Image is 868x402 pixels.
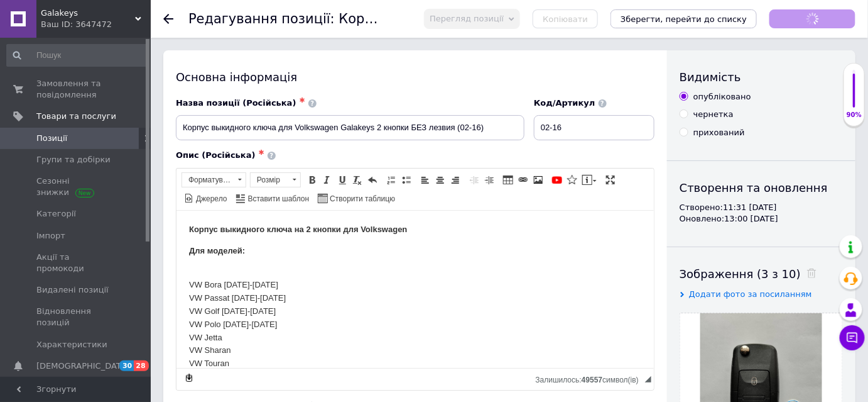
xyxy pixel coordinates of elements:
a: Додати відео з YouTube [550,173,564,187]
span: Перегляд позиції [430,14,504,23]
span: Опис (Російська) [176,150,256,160]
span: Створити таблицю [328,194,395,204]
a: Зробити резервну копію зараз [182,371,196,385]
span: Відновлення позицій [36,306,116,328]
a: Видалити форматування [350,173,364,187]
span: Видалені позиції [36,284,109,296]
span: Розмір [251,173,288,187]
span: Категорії [36,208,76,220]
div: Створення та оновлення [680,180,843,196]
a: Розмір [250,172,301,187]
a: Максимізувати [604,173,617,187]
a: По лівому краю [418,173,432,187]
div: опубліковано [693,91,751,103]
span: 30 [119,360,134,371]
strong: Корпус выкидного ключа на 2 кнопки для Volkswagen [13,14,231,23]
input: Пошук [6,44,148,67]
span: Товари та послуги [36,111,116,122]
a: Вставити/видалити маркований список [399,173,413,187]
div: чернетка [693,109,734,120]
div: Кiлькiсть символiв [536,372,645,384]
strong: Для моделей: [13,35,68,45]
p: VW Bora [DATE]-[DATE] VW Passat [DATE]-[DATE] VW Golf [DATE]-[DATE] VW Polo [DATE]-[DATE] VW Jett... [13,55,465,160]
a: Створити таблицю [316,191,397,205]
div: прихований [693,127,745,138]
div: Створено: 11:31 [DATE] [680,202,843,213]
a: По правому краю [448,173,462,187]
span: Сезонні знижки [36,176,116,198]
a: Вставити/видалити нумерований список [384,173,398,187]
span: 49557 [582,376,602,384]
span: Групи та добірки [36,154,111,165]
a: Курсив (Ctrl+I) [320,173,334,187]
a: Жирний (Ctrl+B) [305,173,319,187]
a: По центру [433,173,447,187]
span: ✱ [300,96,305,104]
iframe: Редактор, 2D2A23AE-7643-46E4-B03F-ACA9BFF6FF49 [176,211,654,368]
span: Акції та промокоди [36,252,116,274]
div: Повернутися назад [163,14,173,24]
span: Позиції [36,133,67,144]
a: Повернути (Ctrl+Z) [366,173,379,187]
span: Характеристики [36,339,107,350]
span: Додати фото за посиланням [689,289,812,299]
a: Джерело [182,191,229,205]
span: Потягніть для зміни розмірів [645,376,651,382]
div: 90% Якість заповнення [844,63,865,126]
div: Зображення (3 з 10) [680,266,843,282]
span: 28 [134,360,148,371]
a: Вставити повідомлення [580,173,599,187]
span: [DEMOGRAPHIC_DATA] [36,360,129,372]
button: Чат з покупцем [840,325,865,350]
i: Зберегти, перейти до списку [621,14,747,24]
span: Імпорт [36,230,65,242]
a: Підкреслений (Ctrl+U) [335,173,349,187]
div: Видимість [680,69,843,85]
span: Джерело [194,194,227,204]
span: Вставити шаблон [246,194,310,204]
span: Galakeys [41,8,135,19]
div: Оновлено: 13:00 [DATE] [680,213,843,225]
button: Зберегти, перейти до списку [610,9,757,28]
a: Вставити/Редагувати посилання (Ctrl+L) [516,173,530,187]
span: ✱ [259,148,264,157]
a: Зменшити відступ [467,173,481,187]
a: Зображення [531,173,545,187]
a: Вставити іконку [565,173,579,187]
span: Замовлення та повідомлення [36,78,116,101]
a: Вставити шаблон [234,191,312,205]
a: Форматування [182,172,246,187]
span: Код/Артикул [534,98,595,108]
span: Назва позиції (Російська) [176,98,296,108]
a: Збільшити відступ [482,173,496,187]
span: Форматування [182,173,234,187]
a: Таблиця [501,173,515,187]
input: Наприклад, H&M жіноча сукня зелена 38 розмір вечірня максі з блискітками [176,115,524,140]
div: Ваш ID: 3647472 [41,19,151,30]
div: Основна інформація [176,69,654,85]
div: 90% [844,111,864,120]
